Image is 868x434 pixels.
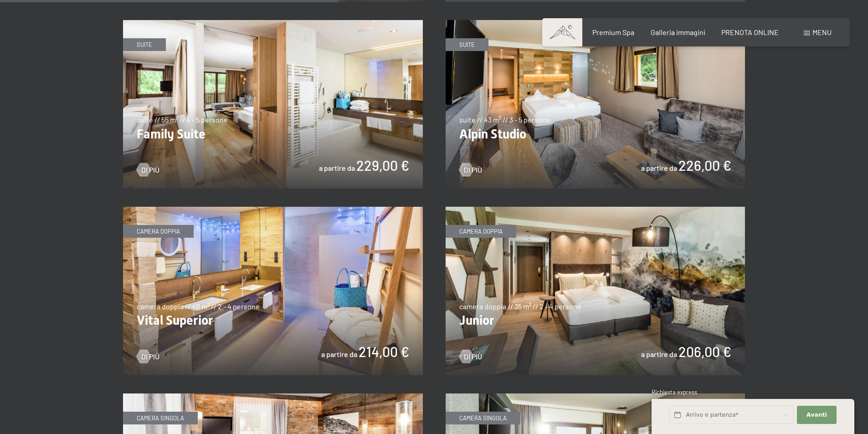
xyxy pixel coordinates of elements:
[446,394,745,399] a: Single Superior
[459,352,482,362] a: Di più
[141,165,159,175] span: Di più
[137,165,159,175] a: Di più
[464,165,482,175] span: Di più
[651,28,705,36] a: Galleria immagini
[123,207,423,375] img: Vital Superior
[123,207,423,213] a: Vital Superior
[652,388,697,396] span: Richiesta express
[592,28,634,36] a: Premium Spa
[123,20,423,189] img: Family Suite
[806,411,827,419] span: Avanti
[446,20,745,189] img: Alpin Studio
[721,28,779,36] a: PRENOTA ONLINE
[137,352,159,362] a: Di più
[797,406,836,424] button: Avanti
[123,394,423,399] a: Single Alpin
[446,207,745,375] img: Junior
[123,20,423,26] a: Family Suite
[464,352,482,362] span: Di più
[446,20,745,26] a: Alpin Studio
[812,28,832,36] span: Menu
[446,207,745,213] a: Junior
[141,352,159,362] span: Di più
[459,165,482,175] a: Di più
